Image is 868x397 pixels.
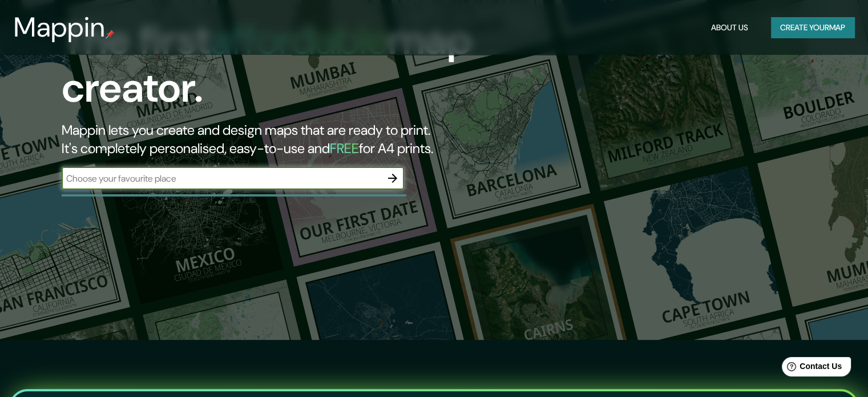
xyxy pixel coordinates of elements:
[106,30,115,39] img: mappin-pin
[771,17,854,38] button: Create yourmap
[766,352,855,384] iframe: Help widget launcher
[62,172,381,185] input: Choose your favourite place
[62,16,496,121] h1: The first map creator.
[706,17,753,38] button: About Us
[62,121,496,158] h2: Mappin lets you create and design maps that are ready to print. It's completely personalised, eas...
[330,139,359,157] h5: FREE
[14,11,106,43] h3: Mappin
